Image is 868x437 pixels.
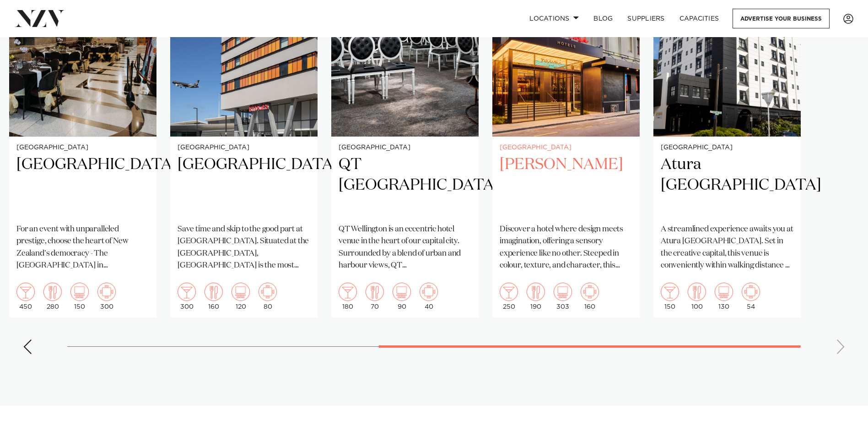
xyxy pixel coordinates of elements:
div: 303 [554,283,572,310]
img: theatre.png [715,283,733,301]
img: nzv-logo.png [15,10,65,27]
div: 150 [70,283,89,310]
p: For an event with unparalleled prestige, choose the heart of New Zealand's democracy - The [GEOGR... [16,224,149,272]
p: A streamlined experience awaits you at Atura [GEOGRAPHIC_DATA]. Set in the creative capital, this... [661,224,793,272]
img: dining.png [205,283,223,301]
img: cocktail.png [16,283,35,301]
h2: QT [GEOGRAPHIC_DATA] [339,154,471,216]
div: 300 [97,283,116,310]
a: SUPPLIERS [620,9,672,28]
img: cocktail.png [339,283,357,301]
small: [GEOGRAPHIC_DATA] [16,144,149,151]
img: cocktail.png [661,283,679,301]
div: 54 [742,283,760,310]
div: 70 [366,283,384,310]
div: 90 [393,283,411,310]
img: dining.png [688,283,706,301]
img: meeting.png [742,283,760,301]
img: meeting.png [259,283,277,301]
a: Locations [522,9,586,28]
h2: Atura [GEOGRAPHIC_DATA] [661,154,793,216]
small: [GEOGRAPHIC_DATA] [339,144,471,151]
div: 450 [16,283,35,310]
div: 160 [581,283,599,310]
img: theatre.png [393,283,411,301]
img: meeting.png [97,283,116,301]
div: 160 [205,283,223,310]
small: [GEOGRAPHIC_DATA] [500,144,632,151]
div: 120 [232,283,250,310]
img: cocktail.png [500,283,518,301]
img: dining.png [366,283,384,301]
a: BLOG [586,9,620,28]
div: 250 [500,283,518,310]
img: theatre.png [554,283,572,301]
div: 80 [259,283,277,310]
div: 180 [339,283,357,310]
div: 150 [661,283,679,310]
div: 300 [178,283,196,310]
div: 130 [715,283,733,310]
small: [GEOGRAPHIC_DATA] [661,144,793,151]
div: 40 [420,283,438,310]
img: theatre.png [70,283,89,301]
img: cocktail.png [178,283,196,301]
a: Advertise your business [733,9,830,28]
p: Save time and skip to the good part at [GEOGRAPHIC_DATA]. Situated at the [GEOGRAPHIC_DATA], [GEO... [178,224,310,272]
small: [GEOGRAPHIC_DATA] [178,144,310,151]
a: Capacities [672,9,727,28]
img: theatre.png [232,283,250,301]
h2: [PERSON_NAME] [500,154,632,216]
img: dining.png [43,283,62,301]
img: dining.png [527,283,545,301]
img: meeting.png [581,283,599,301]
h2: [GEOGRAPHIC_DATA] [16,154,149,216]
p: QT Wellington is an eccentric hotel venue in the heart of our capital city. Surrounded by a blend... [339,224,471,272]
div: 100 [688,283,706,310]
p: Discover a hotel where design meets imagination, offering a sensory experience like no other. Ste... [500,224,632,272]
h2: [GEOGRAPHIC_DATA] [178,154,310,216]
div: 190 [527,283,545,310]
img: meeting.png [420,283,438,301]
div: 280 [43,283,62,310]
